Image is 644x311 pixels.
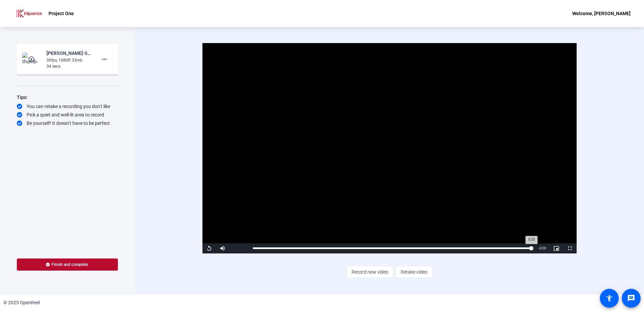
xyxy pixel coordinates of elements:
div: Welcome, [PERSON_NAME] [572,9,631,18]
div: Be yourself! It doesn’t have to be perfect [17,120,118,127]
div: You can retake a recording you don’t like [17,103,118,110]
div: [PERSON_NAME]-Stockholm Project-Project One-1757338043816-webcam [46,49,92,57]
div: Pick a quiet and well-lit area to record [17,111,118,118]
button: Fullscreen [563,243,577,253]
div: Tips: [17,93,118,101]
img: thumb-nail [22,53,42,66]
mat-icon: message [627,294,635,302]
button: Picture-in-Picture [550,243,563,253]
mat-icon: play_circle_outline [28,56,36,63]
span: Finish and complete [52,262,88,267]
p: Project One [49,9,74,18]
span: - [539,246,540,250]
div: 30fps, 1080P, 33mb [46,57,92,63]
div: © 2025 OpenReel [3,299,40,306]
div: Progress Bar [253,247,532,249]
mat-icon: accessibility [605,294,613,302]
button: Record new video [346,266,394,278]
img: OpenReel logo [13,7,45,20]
span: Record new video [352,266,388,278]
span: Retake video [401,266,427,278]
mat-icon: more_horiz [100,55,108,63]
button: Retake video [395,266,433,278]
button: Finish and complete [17,258,118,271]
span: 0:00 [540,246,546,250]
div: Video Player [202,43,577,253]
button: Mute [216,243,229,253]
div: 34 secs [46,63,92,69]
button: Replay [202,243,216,253]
